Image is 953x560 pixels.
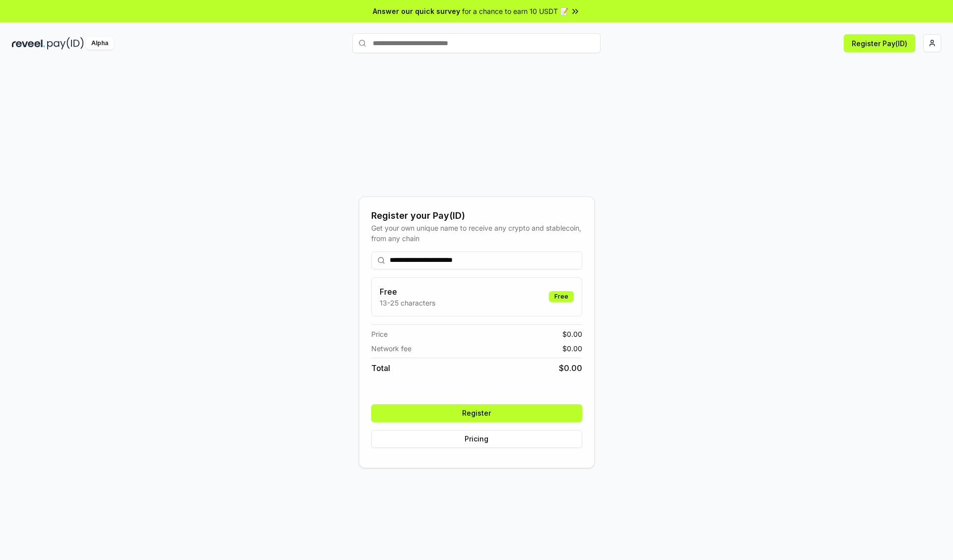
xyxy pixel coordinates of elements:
[86,37,114,50] div: Alpha
[562,343,582,354] span: $ 0.00
[373,6,460,16] span: Answer our quick survey
[371,430,582,448] button: Pricing
[12,37,45,50] img: reveel_dark
[462,6,568,16] span: for a chance to earn 10 USDT 📝
[559,362,582,374] span: $ 0.00
[371,209,582,223] div: Register your Pay(ID)
[371,223,582,244] div: Get your own unique name to receive any crypto and stablecoin, from any chain
[47,37,84,50] img: pay_id
[562,329,582,339] span: $ 0.00
[371,404,582,422] button: Register
[844,34,915,52] button: Register Pay(ID)
[371,329,388,339] span: Price
[380,298,435,308] p: 13-25 characters
[549,291,574,302] div: Free
[380,286,435,298] h3: Free
[371,362,390,374] span: Total
[371,343,411,354] span: Network fee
